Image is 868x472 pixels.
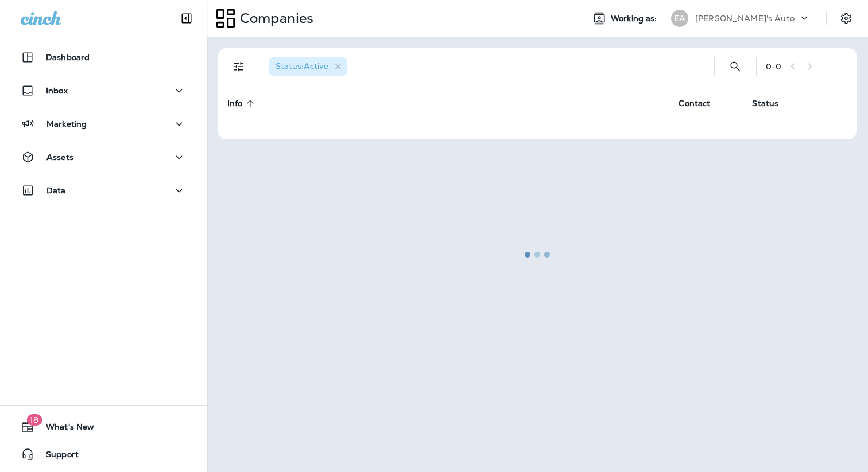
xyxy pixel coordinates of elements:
p: Dashboard [46,53,90,62]
p: Companies [235,10,313,27]
button: Support [11,443,195,466]
span: 18 [26,414,42,426]
button: Dashboard [11,46,195,69]
button: Collapse Sidebar [170,7,203,30]
span: What's New [34,422,94,436]
span: Working as: [611,14,660,24]
p: Inbox [46,86,68,95]
p: Assets [46,153,73,162]
button: Settings [836,8,857,29]
p: [PERSON_NAME]'s Auto [695,14,795,23]
button: Data [11,179,195,202]
button: Inbox [11,79,195,102]
span: Support [34,450,79,463]
button: Assets [11,146,195,169]
button: 18What's New [11,415,195,438]
div: EA [671,10,688,27]
p: Marketing [46,119,87,128]
p: Data [46,186,66,195]
button: Marketing [11,112,195,135]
